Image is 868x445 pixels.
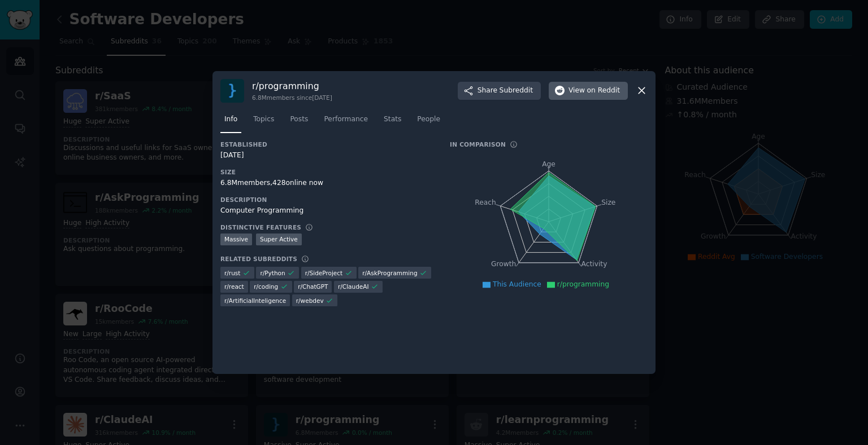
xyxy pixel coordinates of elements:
a: Posts [286,111,312,134]
span: on Reddit [587,86,620,96]
span: r/ webdev [296,297,324,305]
div: 6.8M members since [DATE] [252,94,332,102]
span: r/ Python [260,269,285,277]
h3: r/ programming [252,80,332,92]
span: r/ SideProject [305,269,343,277]
img: programming [220,79,244,103]
button: Viewon Reddit [549,82,628,100]
a: Stats [380,111,405,134]
span: Topics [253,114,274,125]
span: r/ AskProgramming [362,269,417,277]
span: Performance [324,114,368,125]
span: r/ ClaudeAI [338,283,369,290]
div: Super Active [256,233,302,245]
a: People [413,111,444,134]
span: Info [224,114,237,125]
div: Massive [220,233,252,245]
div: 6.8M members, 428 online now [220,178,434,188]
span: r/ rust [224,269,240,277]
a: Topics [249,111,278,134]
h3: Description [220,196,434,204]
div: Computer Programming [220,206,434,216]
tspan: Growth [491,260,516,268]
span: Share [478,86,533,96]
tspan: Size [601,198,615,206]
h3: Established [220,140,434,148]
span: Stats [384,114,401,125]
tspan: Reach [475,198,496,206]
h3: Size [220,168,434,176]
span: This Audience [493,280,541,288]
div: [DATE] [220,151,434,161]
h3: Related Subreddits [220,255,297,263]
span: r/ coding [254,283,278,290]
tspan: Activity [581,260,607,268]
span: People [417,114,440,125]
span: r/ ChatGPT [298,283,328,290]
tspan: Age [542,160,555,168]
span: Subreddit [500,86,533,96]
span: Posts [290,114,308,125]
span: r/ react [224,283,244,290]
button: ShareSubreddit [458,82,541,100]
span: r/programming [557,280,609,288]
a: Performance [320,111,372,134]
h3: In Comparison [450,140,506,148]
span: r/ ArtificialInteligence [224,297,286,305]
h3: Distinctive Features [220,223,301,231]
span: View [568,86,620,96]
a: Info [220,111,241,134]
